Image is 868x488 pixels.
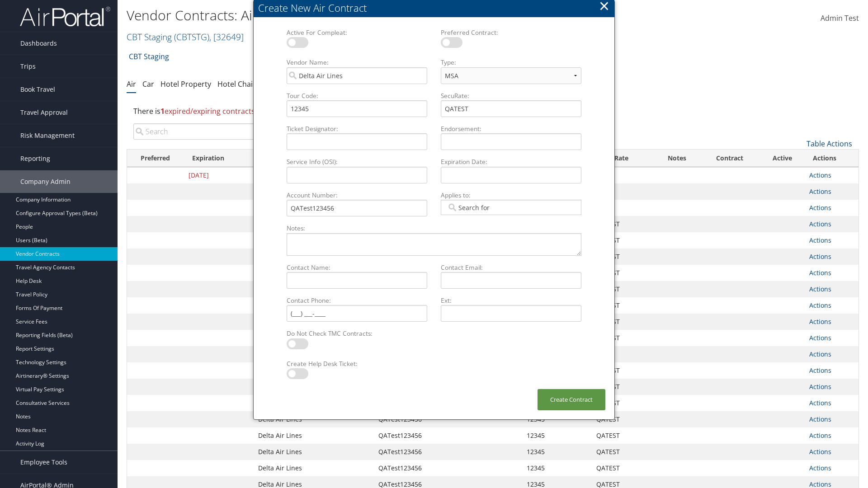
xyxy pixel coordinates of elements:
td: QATEST [592,395,655,411]
a: Actions [809,236,831,244]
label: Preferred Contract: [437,28,585,37]
td: QATEST [592,297,655,314]
label: Do Not Check TMC Contracts: [283,329,431,338]
a: Hotel Property [160,79,211,89]
span: expired/expiring contracts [160,106,255,116]
td: QATEST [592,232,655,249]
td: QATEST [592,427,655,444]
label: Ext: [437,296,585,305]
span: Book Travel [20,78,55,101]
label: Ticket Designator: [283,124,431,133]
a: Actions [809,333,831,342]
label: Tour Code: [283,91,431,100]
td: 7897 [592,167,655,183]
a: Actions [809,301,831,310]
a: Car [142,79,154,89]
a: Actions [809,220,831,228]
a: Admin Test [821,5,859,33]
td: 7897 [592,200,655,216]
label: Contact Phone: [283,296,431,305]
a: CBT Staging [129,47,169,66]
span: Employee Tools [20,451,67,474]
td: QATest123456 [374,427,483,444]
td: QATEST [592,314,655,330]
a: Actions [809,317,831,326]
a: Actions [809,447,831,456]
td: QATEST [592,362,655,379]
td: QATest123456 [374,460,483,476]
div: There is [127,99,859,123]
input: Search for Airline [447,203,497,212]
strong: 1 [160,106,165,116]
td: 12345 [522,444,592,460]
th: Contract: activate to sort column ascending [699,150,760,167]
label: Account Number: [283,191,431,200]
label: Endorsement: [437,124,585,133]
th: Preferred: activate to sort column ascending [127,150,184,167]
a: Actions [809,382,831,391]
a: Actions [809,350,831,358]
td: Delta Air Lines [254,444,374,460]
td: 12345 [522,460,592,476]
td: QATEST [592,444,655,460]
span: Admin Test [821,13,859,23]
span: ( CBTSTG ) [174,31,209,43]
td: QATest123456 [374,444,483,460]
span: Travel Approval [20,101,68,124]
a: Actions [809,366,831,375]
td: QATEST [592,460,655,476]
th: Notes: activate to sort column ascending [655,150,699,167]
td: QATEST [592,330,655,346]
td: 12345 [522,427,592,444]
label: Active For Compleat: [283,28,431,37]
th: Actions [805,150,859,167]
a: Hotel Chain [217,79,257,89]
label: Type: [437,58,585,67]
th: Active: activate to sort column ascending [760,150,804,167]
label: Vendor Name: [283,58,431,67]
input: (___) ___-____ [287,305,427,322]
a: Actions [809,252,831,261]
span: Risk Management [20,124,75,147]
td: Delta Air Lines [254,427,374,444]
a: Actions [809,187,831,196]
a: Air [127,79,136,89]
button: Create Contract [538,389,605,410]
a: Actions [809,399,831,407]
label: Notes: [283,224,585,233]
th: SecuRate: activate to sort column ascending [592,150,655,167]
label: Contact Name: [283,263,431,272]
td: QATEST [592,281,655,297]
input: Search [133,123,303,140]
span: Trips [20,55,36,78]
label: Create Help Desk Ticket: [283,359,431,368]
td: QATEST [592,265,655,281]
td: Delta Air Lines [254,411,374,427]
a: Actions [809,431,831,440]
a: Actions [809,285,831,293]
a: Actions [809,268,831,277]
a: Actions [809,203,831,212]
label: Service Info (OSI): [283,157,431,166]
label: SecuRate: [437,91,585,100]
img: airportal-logo.png [20,6,110,27]
td: [DATE] [184,167,254,183]
span: , [ 32649 ] [209,31,244,43]
a: CBT Staging [127,31,244,43]
label: Contact Email: [437,263,585,272]
label: Applies to: [437,191,585,200]
a: Table Actions [807,139,852,149]
span: Company Admin [20,170,71,193]
td: 220 [592,183,655,200]
a: Actions [809,415,831,423]
h1: Vendor Contracts: Air [127,6,615,25]
td: Delta Air Lines [254,460,374,476]
td: QATEST [592,216,655,232]
td: QATEST [592,249,655,265]
td: QATEST [592,379,655,395]
span: Reporting [20,147,50,170]
a: Actions [809,464,831,472]
a: Actions [809,171,831,179]
th: Expiration: activate to sort column descending [184,150,254,167]
label: Expiration Date: [437,157,585,166]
